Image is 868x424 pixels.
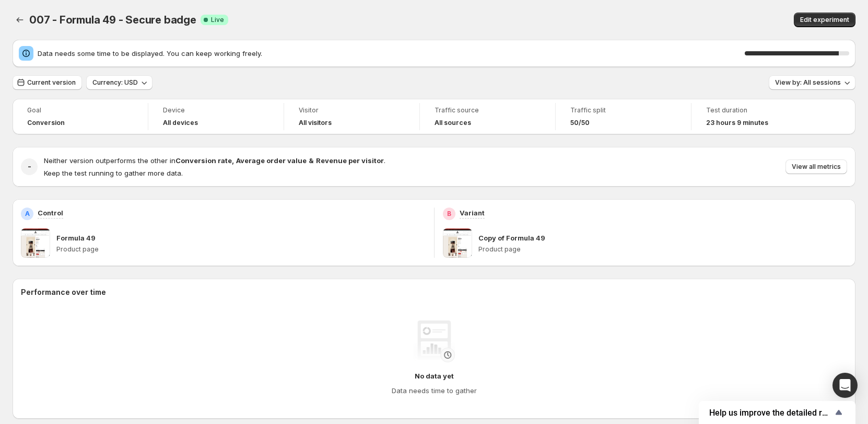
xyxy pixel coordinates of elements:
[38,48,745,59] span: Data needs some time to be displayed. You can keep working freely.
[163,106,269,114] span: Device
[709,406,845,419] button: Show survey - Help us improve the detailed report for A/B campaigns
[163,105,269,128] a: DeviceAll devices
[56,245,426,254] p: Product page
[21,287,847,297] h2: Performance over time
[392,385,477,396] h4: Data needs time to gather
[232,156,234,165] strong: ,
[13,13,27,27] button: Back
[309,156,314,165] strong: &
[775,78,841,87] span: View by: All sessions
[27,119,65,127] span: Conversion
[785,159,847,174] button: View all metrics
[316,156,384,165] strong: Revenue per visitor
[478,233,545,243] p: Copy of Formula 49
[92,78,138,87] span: Currency: USD
[435,119,471,127] h4: All sources
[211,16,224,24] span: Live
[163,119,198,127] h4: All devices
[28,162,31,172] h2: -
[38,208,63,218] p: Control
[56,233,96,243] p: Formula 49
[570,119,590,127] span: 50/50
[709,408,832,418] span: Help us improve the detailed report for A/B campaigns
[299,106,405,114] span: Visitor
[769,75,855,90] button: View by: All sessions
[794,13,855,27] button: Edit experiment
[175,156,232,165] strong: Conversion rate
[299,105,405,128] a: VisitorAll visitors
[706,106,813,114] span: Test duration
[706,119,768,127] span: 23 hours 9 minutes
[44,156,385,165] span: Neither version outperforms the other in .
[27,105,133,128] a: GoalConversion
[570,105,676,128] a: Traffic split50/50
[413,320,455,362] img: No data yet
[86,75,153,90] button: Currency: USD
[27,78,76,87] span: Current version
[478,245,848,254] p: Product page
[27,106,133,114] span: Goal
[800,16,849,24] span: Edit experiment
[706,105,813,128] a: Test duration23 hours 9 minutes
[832,373,858,398] div: Open Intercom Messenger
[792,163,841,171] span: View all metrics
[13,75,82,90] button: Current version
[25,210,30,218] h2: A
[29,14,196,26] span: 007 - Formula 49 - Secure badge
[435,105,541,128] a: Traffic sourceAll sources
[236,156,307,165] strong: Average order value
[299,119,332,127] h4: All visitors
[435,106,541,114] span: Traffic source
[415,371,454,381] h4: No data yet
[44,169,183,177] span: Keep the test running to gather more data.
[443,228,472,258] img: Copy of Formula 49
[447,210,451,218] h2: B
[460,208,485,218] p: Variant
[570,106,676,114] span: Traffic split
[21,228,50,258] img: Formula 49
